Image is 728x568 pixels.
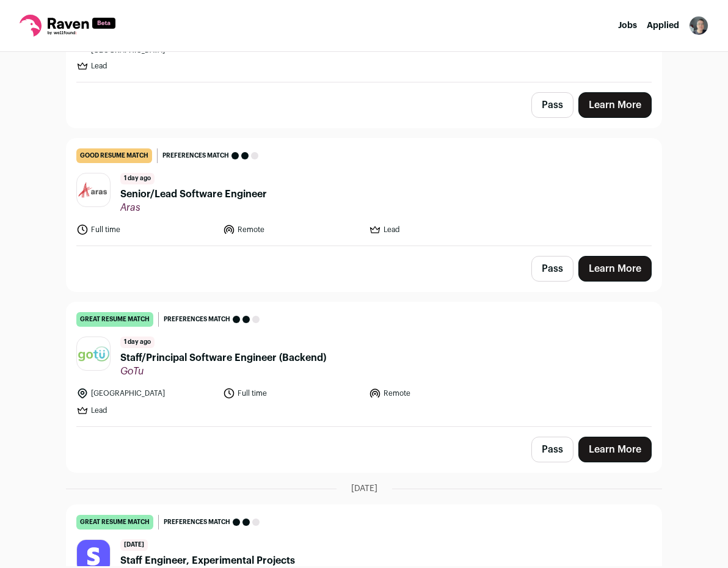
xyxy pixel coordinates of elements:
li: Remote [369,387,508,399]
li: [GEOGRAPHIC_DATA] [76,387,216,399]
div: great resume match [76,312,153,327]
span: Senior/Lead Software Engineer [120,187,267,202]
span: Aras [120,202,267,214]
div: great resume match [76,515,153,530]
a: Applied [647,21,679,30]
a: Learn More [578,256,652,282]
span: [DATE] [351,482,377,495]
button: Pass [531,437,573,462]
span: Preferences match [164,516,230,528]
a: great resume match Preferences match 1 day ago Staff/Principal Software Engineer (Backend) GoTu [... [67,302,661,426]
li: Lead [76,404,216,417]
span: GoTu [120,365,326,377]
span: Staff Engineer, Experimental Projects [120,553,295,568]
a: Jobs [618,21,637,30]
li: Full time [223,387,362,399]
li: Lead [369,224,508,236]
button: Pass [531,92,573,118]
a: Learn More [578,437,652,462]
a: Learn More [578,92,652,118]
span: [DATE] [120,539,148,551]
button: Open dropdown [689,16,708,35]
span: 1 day ago [120,173,155,184]
img: 37b4c5afddda4242299a048fc45ba8ca6f9e14ba242be94f1ec3ff3c645f8a54.png [77,346,110,362]
img: 19514210-medium_jpg [689,16,708,35]
span: 1 day ago [120,337,155,348]
li: Lead [76,60,216,72]
li: Full time [76,224,216,236]
img: 2017c1dfb4911cd904e63c932d7856fb16484004edf58c250fc68f92c4b1af28.png [77,180,110,200]
span: Preferences match [164,313,230,326]
li: Remote [223,224,362,236]
button: Pass [531,256,573,282]
span: Staff/Principal Software Engineer (Backend) [120,351,326,365]
div: good resume match [76,148,152,163]
span: Preferences match [162,150,229,162]
a: good resume match Preferences match 1 day ago Senior/Lead Software Engineer Aras Full time Remote... [67,139,661,246]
